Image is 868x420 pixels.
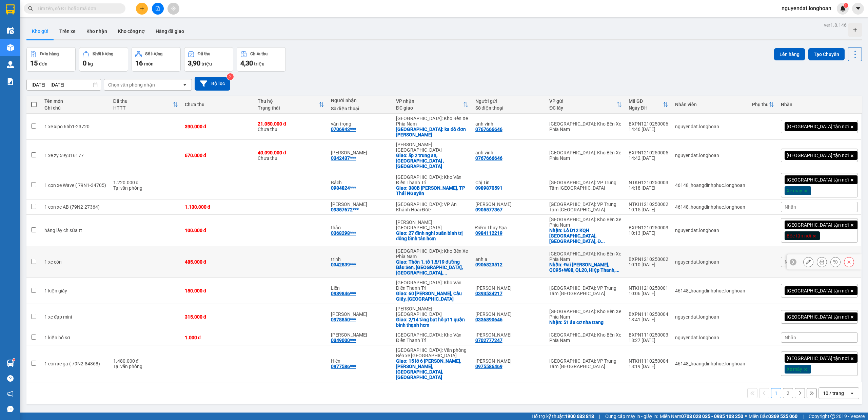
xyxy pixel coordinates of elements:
[549,217,622,228] div: [GEOGRAPHIC_DATA]: Kho Bến Xe Phía Nam
[749,413,797,420] span: Miền Bắc
[7,375,14,382] span: question-circle
[787,123,849,130] span: [GEOGRAPHIC_DATA] tận nơi
[675,124,745,129] div: nguyendat.longhoan
[629,317,668,322] div: 18:41 [DATE]
[475,207,502,212] div: 0905577367
[396,230,469,241] div: Giao: 27 đình nghi xuân bình trị đông bình tân hcm
[185,314,251,320] div: 315.000 đ
[475,364,502,369] div: 0975586469
[549,202,622,212] div: [GEOGRAPHIC_DATA]: VP Trung Tâm [GEOGRAPHIC_DATA]
[675,259,745,265] div: nguyendat.longhoan
[675,204,745,210] div: 46148_hoangdinhphuc.longhoan
[396,347,469,358] div: [GEOGRAPHIC_DATA]: Văn phòng Bến xe [GEOGRAPHIC_DATA]
[629,230,668,236] div: 10:13 [DATE]
[549,285,622,296] div: [GEOGRAPHIC_DATA]: VP Trung Tâm [GEOGRAPHIC_DATA]
[132,47,181,72] button: Số lượng16món
[675,183,745,188] div: 46148_hoangdinhphuc.longhoan
[7,406,14,412] span: message
[113,105,173,111] div: HTTT
[152,3,164,15] button: file-add
[396,306,469,317] div: [PERSON_NAME] : [GEOGRAPHIC_DATA]
[331,285,389,291] div: Liên
[629,207,668,212] div: 10:15 [DATE]
[140,6,144,11] span: plus
[549,150,622,161] div: [GEOGRAPHIC_DATA]: Kho Bến Xe Phía Nam
[546,96,625,114] th: Toggle SortBy
[331,311,389,317] div: Chang
[549,105,616,111] div: ĐC lấy
[79,47,128,72] button: Khối lượng0kg
[549,121,622,132] div: [GEOGRAPHIC_DATA]: Kho Bến Xe Phía Nam
[396,185,469,196] div: Giao: 380B Phan Đình Phùng, TP Thái NGuyên
[135,59,143,67] span: 16
[396,317,469,328] div: Giao: 2/14 tăng bạt hổ p11 quận bình thạnh hcm
[113,364,178,369] div: Tại văn phòng
[675,153,745,158] div: nguyendat.longhoan
[7,390,14,397] span: notification
[93,52,113,56] div: Khối lượng
[475,338,502,343] div: 0702777247
[27,79,101,90] input: Select a date range.
[44,314,106,320] div: 1 xe đạp mini
[7,78,14,85] img: solution-icon
[475,185,502,191] div: 0989870591
[475,317,502,322] div: 0336890646
[824,21,847,29] div: ver 1.8.146
[475,262,502,267] div: 0906823512
[7,360,14,367] img: warehouse-icon
[185,335,251,340] div: 1.000 đ
[475,230,502,236] div: 0984112219
[844,3,848,8] sup: 1
[396,116,469,127] div: [GEOGRAPHIC_DATA]: Kho Bến Xe Phía Nam
[258,105,319,111] div: Trạng thái
[40,52,59,56] div: Đơn hàng
[787,288,849,294] span: [GEOGRAPHIC_DATA] tận nơi
[145,52,162,56] div: Số lượng
[227,73,234,80] sup: 2
[258,150,324,161] div: Chưa thu
[185,124,251,129] div: 390.000 đ
[198,52,210,56] div: Đã thu
[113,180,178,185] div: 1.220.000 đ
[331,358,389,364] div: Hiền
[254,96,328,114] th: Toggle SortBy
[7,61,14,68] img: warehouse-icon
[258,98,319,104] div: Thu hộ
[787,188,802,194] span: Xe máy
[629,180,668,185] div: NTKH1210250003
[396,202,469,212] div: [GEOGRAPHIC_DATA]: VP An Khánh Hoài Đức
[475,202,543,207] div: Chú Tấn
[113,98,173,104] div: Đã thu
[675,314,745,320] div: nguyendat.longhoan
[475,180,543,185] div: Chị Tin
[258,150,324,155] div: 40.090.000 đ
[475,105,543,111] div: Số điện thoại
[167,3,179,15] button: aim
[629,121,668,127] div: BXPN1210250006
[785,335,796,340] span: Nhãn
[845,3,847,8] span: 1
[629,358,668,364] div: NTKH1110250004
[549,251,622,262] div: [GEOGRAPHIC_DATA]: Kho Bến Xe Phía Nam
[629,150,668,155] div: BXPN1210250005
[185,228,251,233] div: 100.000 đ
[26,47,76,72] button: Đơn hàng15đơn
[44,335,106,340] div: 1 kiện hồ sơ
[855,5,861,12] span: caret-down
[396,259,469,275] div: Giao: Thôn 1, tổ 1,5/19 đường Bầu Sen, Diên Phú, Diên Khánh, Khánh Hoà
[475,256,543,262] div: anh a
[396,105,463,111] div: ĐC giao
[44,183,106,188] div: 1 con xe Wave ( 79N1-34705)
[475,150,543,155] div: anh vinh
[629,338,668,343] div: 18:27 [DATE]
[393,96,472,114] th: Toggle SortBy
[787,314,849,320] span: [GEOGRAPHIC_DATA] tận nơi
[396,219,469,230] div: [PERSON_NAME] : [GEOGRAPHIC_DATA]
[532,413,594,420] span: Hỗ trợ kỹ thuật:
[144,61,154,66] span: món
[44,105,106,111] div: Ghi chú
[475,332,543,338] div: đạth kho diên khánh
[675,335,745,340] div: nguyendat.longhoan
[852,3,864,15] button: caret-down
[44,98,106,104] div: Tên món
